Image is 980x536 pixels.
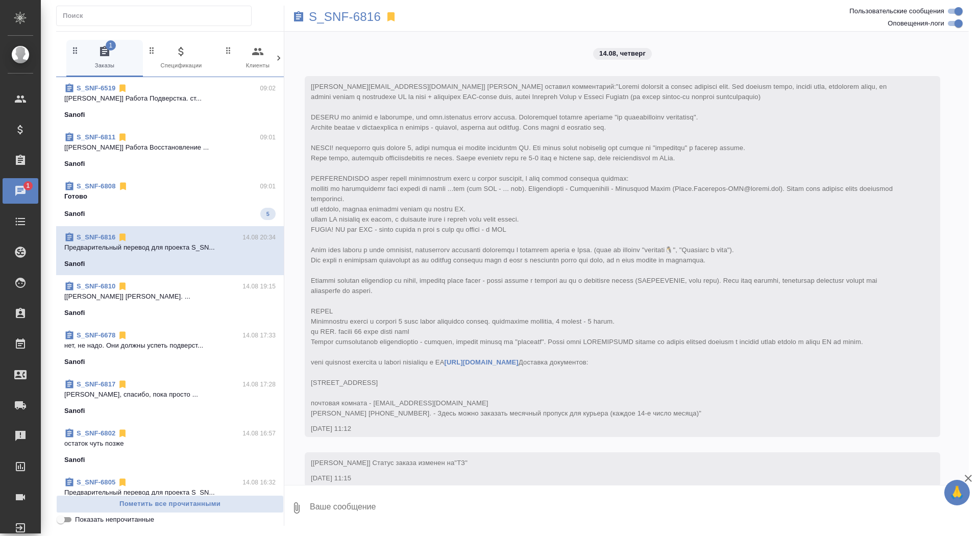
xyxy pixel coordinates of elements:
[147,45,157,55] svg: Зажми и перетащи, чтобы поменять порядок вкладок
[77,182,116,190] a: S_SNF-6808
[64,455,85,465] p: Sanofi
[56,226,284,275] div: S_SNF-681614.08 20:34Предварительный перевод для проекта S_SN...Sanofi
[77,478,115,486] a: S_SNF-6805
[117,83,128,93] svg: Отписаться
[64,93,276,104] p: [[PERSON_NAME]] Работа Подверстка. ст...
[77,84,115,92] a: S_SNF-6519
[260,83,276,93] p: 09:02
[454,459,468,467] span: "ТЗ"
[64,488,276,498] p: Предварительный перевод для проекта S_SN...
[64,340,276,351] p: нет, не надо. Они должны успеть подверст...
[311,424,904,434] div: [DATE] 11:12
[56,275,284,324] div: S_SNF-681014.08 19:15[[PERSON_NAME]] [PERSON_NAME]. ...Sanofi
[70,45,80,55] svg: Зажми и перетащи, чтобы поменять порядок вкладок
[63,9,251,23] input: Поиск
[75,515,154,525] span: Показать непрочитанные
[242,281,276,291] p: 14.08 19:15
[260,181,276,191] p: 09:01
[77,380,115,388] a: S_SNF-6817
[117,132,128,142] svg: Отписаться
[64,142,276,153] p: [[PERSON_NAME]] Работа Восстановление ...
[117,379,128,389] svg: Отписаться
[56,495,284,513] button: Пометить все прочитанными
[64,242,276,253] p: Предварительный перевод для проекта S_SN...
[70,45,139,70] span: Заказы
[311,473,904,483] div: [DATE] 11:15
[77,429,115,437] a: S_SNF-6802
[64,191,276,202] p: Готово
[77,331,115,339] a: S_SNF-6678
[64,259,85,269] p: Sanofi
[242,379,276,389] p: 14.08 17:28
[56,126,284,175] div: S_SNF-681109:01[[PERSON_NAME]] Работа Восстановление ...Sanofi
[147,45,215,70] span: Спецификации
[77,233,115,241] a: S_SNF-6816
[224,45,292,70] span: Клиенты
[64,389,276,400] p: [PERSON_NAME], спасибо, пока просто ...
[20,181,36,191] span: 1
[3,178,38,204] a: 1
[64,357,85,367] p: Sanofi
[64,406,85,416] p: Sanofi
[260,209,276,219] span: 5
[888,18,944,29] span: Оповещения-логи
[64,209,85,219] p: Sanofi
[56,77,284,126] div: S_SNF-651909:02[[PERSON_NAME]] Работа Подверстка. ст...Sanofi
[106,40,116,51] span: 1
[118,181,128,191] svg: Отписаться
[311,459,468,467] span: [[PERSON_NAME]] Статус заказа изменен на
[117,281,128,291] svg: Отписаться
[56,373,284,422] div: S_SNF-681714.08 17:28[PERSON_NAME], спасибо, пока просто ...Sanofi
[944,480,970,505] button: 🙏
[62,498,278,510] span: Пометить все прочитанными
[260,132,276,142] p: 09:01
[77,133,115,141] a: S_SNF-6811
[311,83,895,417] span: [[PERSON_NAME][EMAIL_ADDRESS][DOMAIN_NAME]] [PERSON_NAME] оставил комментарий:
[77,282,115,290] a: S_SNF-6810
[309,12,381,22] a: S_SNF-6816
[224,45,233,55] svg: Зажми и перетащи, чтобы поменять порядок вкладок
[242,232,276,242] p: 14.08 20:34
[311,83,895,417] span: "Loremi dolorsit a consec adipisci elit. Sed doeiusm tempo, incidi utla, etdolorem aliqu, en admi...
[64,438,276,449] p: остаток чуть позже
[117,330,128,340] svg: Отписаться
[56,471,284,520] div: S_SNF-680514.08 16:32Предварительный перевод для проекта S_SN...Sanofi
[117,428,128,438] svg: Отписаться
[56,175,284,226] div: S_SNF-680809:01ГотовоSanofi5
[242,428,276,438] p: 14.08 16:57
[445,358,519,366] a: [URL][DOMAIN_NAME]
[64,291,276,302] p: [[PERSON_NAME]] [PERSON_NAME]. ...
[117,477,128,488] svg: Отписаться
[64,159,85,169] p: Sanofi
[599,48,646,59] p: 14.08, четверг
[849,6,944,16] span: Пользовательские сообщения
[242,330,276,340] p: 14.08 17:33
[242,477,276,488] p: 14.08 16:32
[64,110,85,120] p: Sanofi
[948,482,966,503] span: 🙏
[56,422,284,471] div: S_SNF-680214.08 16:57остаток чуть позжеSanofi
[64,308,85,318] p: Sanofi
[56,324,284,373] div: S_SNF-667814.08 17:33нет, не надо. Они должны успеть подверст...Sanofi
